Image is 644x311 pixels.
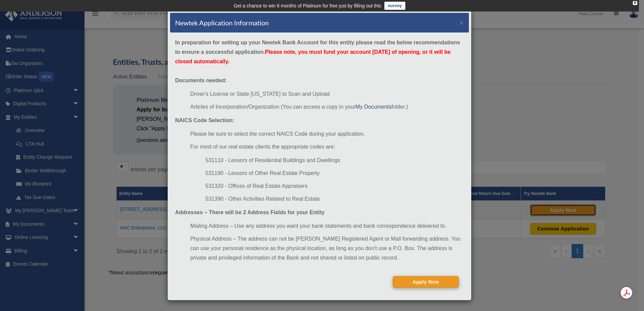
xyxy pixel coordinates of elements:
[190,89,464,99] li: Driver's License or State [US_STATE] to Scan and Upload
[175,18,269,27] h4: Newtek Application Information
[234,2,381,10] div: Get a chance to win 6 months of Platinum for free just by filling out this
[190,102,464,112] li: Articles of Incorporation/Organization (You can access a copy in your folder.)
[206,181,464,191] li: 531320 - Offices of Real Estate Appraisers
[175,49,451,64] span: Please note, you must fund your account [DATE] of opening, or it will be closed automatically.
[206,156,464,165] li: 531110 - Lessors of Residential Buildings and Dwellings
[459,19,464,26] button: ×
[175,40,460,64] strong: In preparation for setting up your Newtek Bank Account for this entity please read the below reco...
[393,276,459,288] button: Apply Now
[384,2,405,10] a: survey
[175,117,234,123] strong: NAICS Code Selection:
[190,129,464,139] li: Please be sure to select the correct NAICS Code during your application.
[206,194,464,204] li: 531390 - Other Activities Related to Real Estate
[190,234,464,263] li: Physical Address – The address can not be [PERSON_NAME] Registered Agent or Mail forwarding addre...
[175,77,227,83] strong: Documents needed:
[355,104,391,110] a: My Documents
[175,209,325,215] strong: Addresses – There will be 2 Address Fields for your Entity
[190,142,464,152] li: For most of our real estate clients the appropriate codes are:
[206,169,464,178] li: 531190 - Lessors of Other Real Estate Property
[633,1,637,5] div: close
[190,221,464,231] li: Mailing Address – Use any address you want your bank statements and bank correspondence delivered...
